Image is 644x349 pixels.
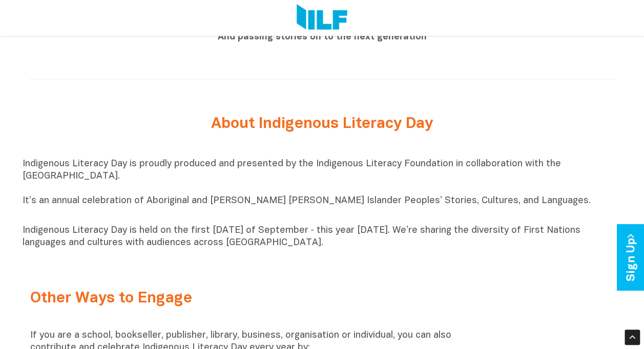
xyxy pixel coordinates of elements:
[297,4,347,32] img: Logo
[625,330,640,345] div: Scroll Back to Top
[23,158,622,220] p: Indigenous Literacy Day is proudly produced and presented by the Indigenous Literacy Foundation i...
[30,290,465,307] h2: Other Ways to Engage
[130,116,514,133] h2: About Indigenous Literacy Day
[218,33,427,41] b: And passing stories on to the next generation
[23,225,622,249] p: Indigenous Literacy Day is held on the first [DATE] of September ‑ this year [DATE]. We’re sharin...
